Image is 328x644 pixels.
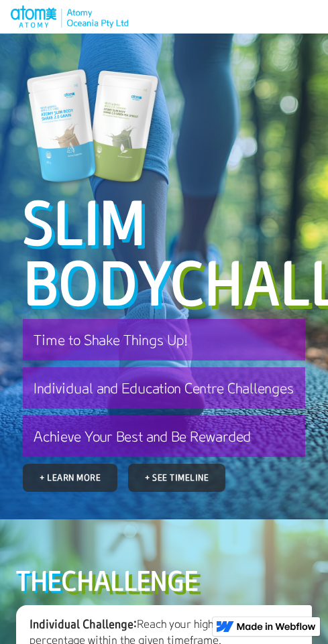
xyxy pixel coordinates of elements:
h1: Slim body [DATE] [23,192,305,312]
img: Made in Webflow [237,623,316,631]
h2: THE [16,562,312,598]
span: CHALLENGE [61,564,198,597]
span: Individual Challenge: [30,617,137,631]
a: + See Timeline [128,464,225,492]
h3: Achieve Your Best and Be Rewarded [23,415,305,457]
h3: Individual and Education Centre Challenges [23,367,305,409]
h3: Time to Shake Things Up! [23,319,305,361]
a: + Learn More [23,464,117,492]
